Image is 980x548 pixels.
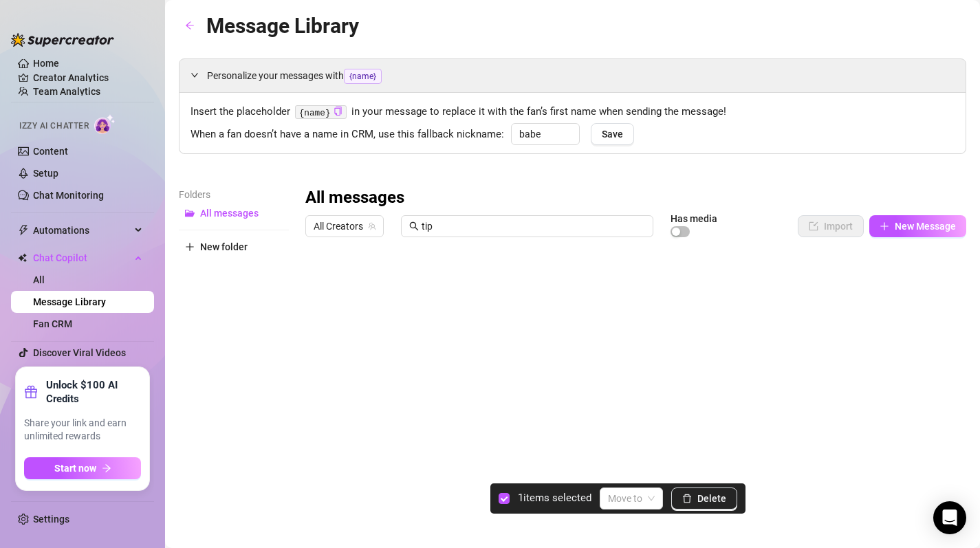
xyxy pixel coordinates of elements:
[24,385,38,399] span: gift
[880,221,889,231] span: plus
[697,493,726,504] span: Delete
[602,129,623,140] span: Save
[368,222,376,230] span: team
[24,457,141,479] button: Start nowarrow-right
[591,123,634,145] button: Save
[33,190,104,201] a: Chat Monitoring
[314,216,375,237] span: All Creators
[33,274,45,285] a: All
[33,67,143,89] a: Creator Analytics
[179,59,966,92] div: Personalize your messages with{name}
[33,58,59,69] a: Home
[200,208,259,219] span: All messages
[24,417,141,443] span: Share your link and earn unlimited rewards
[798,215,864,237] button: Import
[179,187,289,202] article: Folders
[18,253,27,263] img: Chat Copilot
[409,221,419,231] span: search
[33,514,69,525] a: Settings
[185,242,195,252] span: plus
[869,215,966,237] button: New Message
[33,168,58,179] a: Setup
[933,501,966,534] div: Open Intercom Messenger
[102,463,111,473] span: arrow-right
[190,127,504,143] span: When a fan doesn’t have a name in CRM, use this fallback nickname:
[33,296,106,307] a: Message Library
[422,219,645,234] input: Search messages
[206,10,359,42] article: Message Library
[33,146,68,157] a: Content
[344,69,382,84] span: {name}
[11,33,114,47] img: logo-BBDzfeDw.svg
[19,120,89,133] span: Izzy AI Chatter
[54,463,96,474] span: Start now
[207,68,955,84] span: Personalize your messages with
[185,208,195,218] span: folder-open
[94,114,116,134] img: AI Chatter
[305,187,404,209] h3: All messages
[179,202,289,224] button: All messages
[33,318,72,329] a: Fan CRM
[295,105,347,120] code: {name}
[682,494,692,503] span: delete
[190,71,199,79] span: expanded
[200,241,248,252] span: New folder
[46,378,141,406] strong: Unlock $100 AI Credits
[179,236,289,258] button: New folder
[334,107,342,116] span: copy
[33,86,100,97] a: Team Analytics
[18,225,29,236] span: thunderbolt
[895,221,956,232] span: New Message
[518,490,591,507] article: 1 items selected
[33,219,131,241] span: Automations
[33,347,126,358] a: Discover Viral Videos
[185,21,195,30] span: arrow-left
[334,107,342,117] button: Click to Copy
[671,487,737,509] button: Delete
[33,247,131,269] span: Chat Copilot
[190,104,955,120] span: Insert the placeholder in your message to replace it with the fan’s first name when sending the m...
[671,215,717,223] article: Has media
